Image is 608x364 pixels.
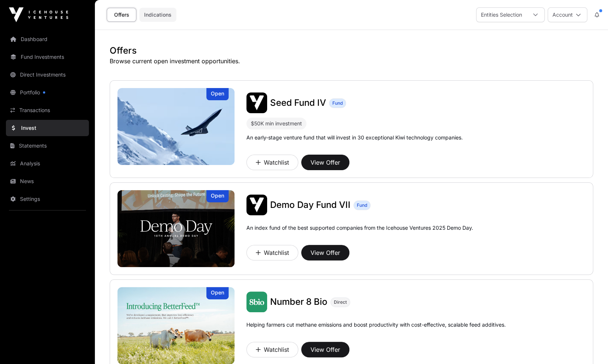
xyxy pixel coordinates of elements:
[6,49,89,65] a: Fund Investments
[270,296,328,307] span: Number 8 Bio
[6,138,89,154] a: Statements
[270,97,326,108] span: Seed Fund IV
[334,299,347,305] span: Direct
[9,7,68,22] img: Icehouse Ventures Logo
[357,202,367,208] span: Fund
[117,190,235,267] a: Demo Day Fund VIIOpen
[206,190,229,202] div: Open
[301,342,349,357] button: View Offer
[246,224,473,232] p: An index fund of the best supported companies from the Icehouse Ventures 2025 Demo Day.
[117,287,235,364] a: Number 8 BioOpen
[139,8,176,22] a: Indications
[301,245,349,260] button: View Offer
[6,155,89,172] a: Analysis
[571,328,608,364] iframe: Chat Widget
[270,199,350,210] span: Demo Day Fund VII
[251,119,302,128] div: $50K min investment
[107,8,136,22] a: Offers
[246,195,267,215] img: Demo Day Fund VII
[206,287,229,299] div: Open
[270,199,350,211] a: Demo Day Fund VII
[117,88,235,165] a: Seed Fund IVOpen
[6,102,89,118] a: Transactions
[110,57,593,65] p: Browse current open investment opportunities.
[6,173,89,189] a: News
[332,100,343,106] span: Fund
[6,191,89,207] a: Settings
[270,296,328,308] a: Number 8 Bio
[6,67,89,83] a: Direct Investments
[6,31,89,47] a: Dashboard
[246,118,306,129] div: $50K min investment
[117,287,235,364] img: Number 8 Bio
[206,88,229,100] div: Open
[246,245,298,260] button: Watchlist
[117,88,235,165] img: Seed Fund IV
[6,120,89,136] a: Invest
[246,321,506,339] p: Helping farmers cut methane emissions and boost productivity with cost-effective, scalable feed a...
[110,45,593,57] h1: Offers
[246,134,463,141] p: An early-stage venture fund that will invest in 30 exceptional Kiwi technology companies.
[548,7,587,22] button: Account
[246,342,298,357] button: Watchlist
[246,155,298,170] button: Watchlist
[117,190,235,267] img: Demo Day Fund VII
[246,291,267,312] img: Number 8 Bio
[270,97,326,109] a: Seed Fund IV
[246,92,267,113] img: Seed Fund IV
[6,84,89,101] a: Portfolio
[476,8,526,22] div: Entities Selection
[301,155,349,170] button: View Offer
